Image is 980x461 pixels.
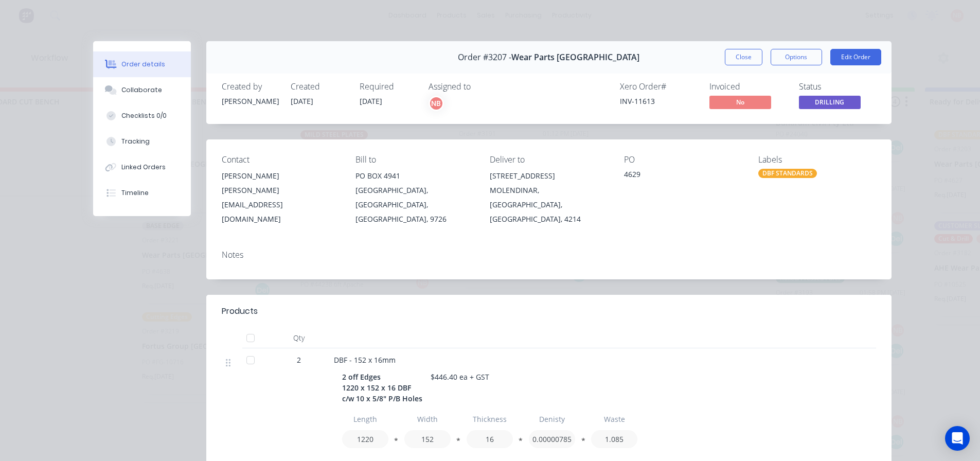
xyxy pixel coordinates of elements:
[426,369,493,384] div: $446.40 ea + GST
[490,183,608,226] div: MOLENDINAR, [GEOGRAPHIC_DATA], [GEOGRAPHIC_DATA], 4214
[620,82,697,92] div: Xero Order #
[121,163,166,172] div: Linked Orders
[467,410,513,428] input: Label
[342,410,388,428] input: Label
[355,155,473,165] div: Bill to
[121,85,162,95] div: Collaborate
[93,103,191,129] button: Checklists 0/0
[93,77,191,103] button: Collaborate
[297,354,301,365] span: 2
[799,96,861,109] span: DRILLING
[591,430,637,448] input: Value
[624,169,742,183] div: 4629
[830,49,881,65] button: Edit Order
[222,169,340,183] div: [PERSON_NAME]
[93,180,191,206] button: Timeline
[121,137,150,146] div: Tracking
[620,96,697,107] div: INV-11613
[121,60,165,69] div: Order details
[490,155,608,165] div: Deliver to
[342,369,426,406] div: 2 off Edges 1220 x 152 x 16 DBF c/w 10 x 5/8" P/B Holes
[404,430,451,448] input: Value
[529,410,575,428] input: Label
[222,155,340,165] div: Contact
[334,355,396,365] span: DBF - 152 x 16mm
[222,82,278,92] div: Created by
[222,250,876,260] div: Notes
[291,82,347,92] div: Created
[458,52,511,62] span: Order #3207 -
[93,129,191,154] button: Tracking
[429,82,531,92] div: Assigned to
[467,430,513,448] input: Value
[490,169,608,183] div: [STREET_ADDRESS]
[529,430,575,448] input: Value
[771,49,822,65] button: Options
[404,410,451,428] input: Label
[222,96,278,107] div: [PERSON_NAME]
[222,305,258,317] div: Products
[291,96,313,106] span: [DATE]
[799,96,861,111] button: DRILLING
[355,169,473,183] div: PO BOX 4941
[511,52,639,62] span: Wear Parts [GEOGRAPHIC_DATA]
[342,430,388,448] input: Value
[591,410,637,428] input: Label
[355,183,473,226] div: [GEOGRAPHIC_DATA], [GEOGRAPHIC_DATA], [GEOGRAPHIC_DATA], 9726
[624,155,742,165] div: PO
[758,169,817,178] div: DBF STANDARDS
[758,155,876,165] div: Labels
[222,183,340,226] div: [PERSON_NAME][EMAIL_ADDRESS][DOMAIN_NAME]
[268,328,330,348] div: Qty
[490,169,608,226] div: [STREET_ADDRESS]MOLENDINAR, [GEOGRAPHIC_DATA], [GEOGRAPHIC_DATA], 4214
[93,51,191,77] button: Order details
[360,96,382,106] span: [DATE]
[222,169,340,226] div: [PERSON_NAME][PERSON_NAME][EMAIL_ADDRESS][DOMAIN_NAME]
[121,188,149,198] div: Timeline
[799,82,876,92] div: Status
[429,96,444,111] button: NB
[93,154,191,180] button: Linked Orders
[725,49,762,65] button: Close
[709,96,771,109] span: No
[709,82,787,92] div: Invoiced
[945,426,970,451] div: Open Intercom Messenger
[360,82,416,92] div: Required
[355,169,473,226] div: PO BOX 4941[GEOGRAPHIC_DATA], [GEOGRAPHIC_DATA], [GEOGRAPHIC_DATA], 9726
[121,111,167,120] div: Checklists 0/0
